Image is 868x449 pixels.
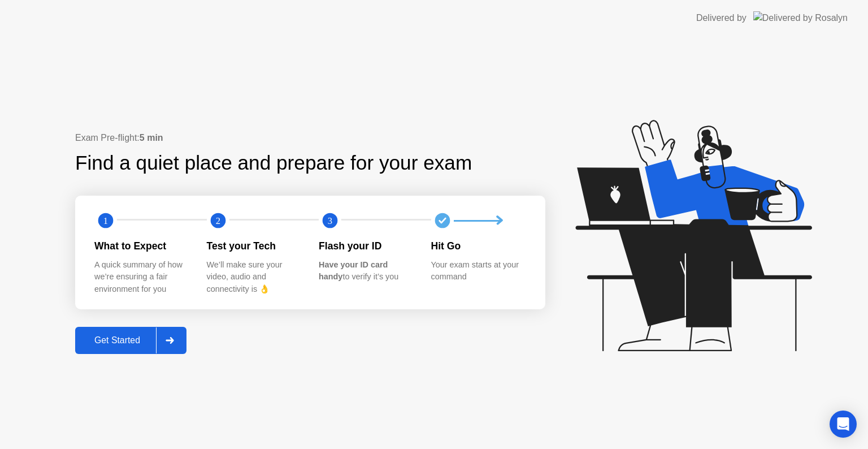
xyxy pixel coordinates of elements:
div: We’ll make sure your video, audio and connectivity is 👌 [207,259,301,296]
button: Get Started [75,327,186,354]
text: 3 [328,215,332,226]
img: Delivered by Rosalyn [753,11,848,24]
b: Have your ID card handy [319,260,388,282]
div: Delivered by [696,11,747,25]
text: 1 [103,215,108,226]
div: Flash your ID [319,239,413,253]
div: Test your Tech [207,239,301,253]
text: 2 [215,215,220,226]
div: Get Started [79,335,156,346]
div: Open Intercom Messenger [830,411,857,438]
div: A quick summary of how we’re ensuring a fair environment for you [94,259,189,296]
div: Your exam starts at your command [431,259,526,283]
b: 5 min [140,133,163,143]
div: to verify it’s you [319,259,413,283]
div: What to Expect [94,239,189,253]
div: Hit Go [431,239,526,253]
div: Exam Pre-flight: [75,131,545,145]
div: Find a quiet place and prepare for your exam [75,148,474,178]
